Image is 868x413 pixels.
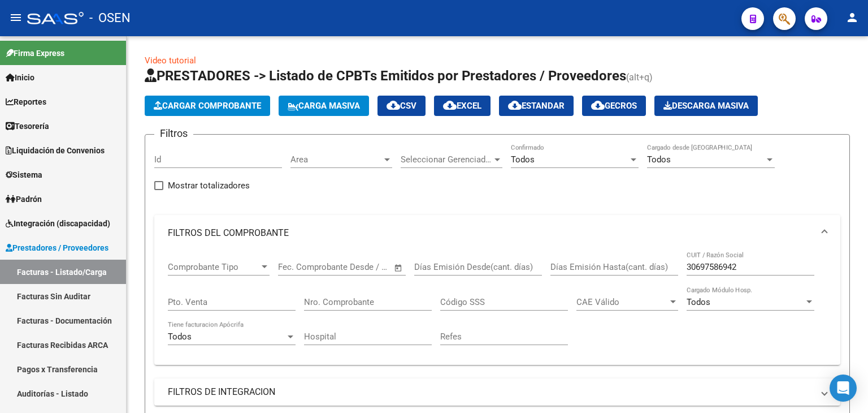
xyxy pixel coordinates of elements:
span: Prestadores / Proveedores [6,242,108,254]
span: Firma Express [6,47,64,59]
span: Estandar [508,101,565,111]
span: Reportes [6,96,46,108]
span: CAE Válido [576,297,668,307]
mat-icon: person [845,11,859,24]
span: Gecros [591,101,637,111]
span: Todos [687,297,710,307]
button: Estandar [499,96,574,116]
mat-expansion-panel-header: FILTROS DEL COMPROBANTE [154,215,840,251]
h3: Filtros [154,126,193,141]
button: Gecros [582,96,646,116]
span: Todos [511,154,535,165]
span: Padrón [6,193,42,205]
mat-icon: cloud_download [508,98,522,112]
div: FILTROS DEL COMPROBANTE [154,251,840,365]
mat-expansion-panel-header: FILTROS DE INTEGRACION [154,378,840,406]
mat-panel-title: FILTROS DEL COMPROBANTE [168,227,813,239]
mat-icon: cloud_download [443,98,457,112]
div: Open Intercom Messenger [830,375,857,402]
mat-icon: menu [9,11,23,24]
span: Todos [168,332,192,342]
span: Inicio [6,71,34,84]
span: - OSEN [89,6,131,31]
app-download-masive: Descarga masiva de comprobantes (adjuntos) [654,96,758,116]
input: Fecha inicio [278,262,324,272]
span: EXCEL [443,101,481,111]
span: Carga Masiva [288,101,360,111]
span: Descarga Masiva [663,101,749,111]
span: Sistema [6,169,42,181]
span: Mostrar totalizadores [168,179,250,192]
span: PRESTADORES -> Listado de CPBTs Emitidos por Prestadores / Proveedores [145,68,626,84]
mat-icon: cloud_download [387,98,400,112]
button: Open calendar [392,261,405,274]
button: Carga Masiva [279,96,369,116]
button: EXCEL [434,96,491,116]
span: Tesorería [6,120,49,132]
mat-icon: cloud_download [591,98,605,112]
span: (alt+q) [626,72,653,83]
a: Video tutorial [145,55,196,66]
span: Integración (discapacidad) [6,217,110,230]
span: Seleccionar Gerenciador [401,154,492,165]
span: Area [290,154,382,165]
span: Comprobante Tipo [168,262,259,272]
span: Liquidación de Convenios [6,144,105,157]
mat-panel-title: FILTROS DE INTEGRACION [168,386,813,398]
input: Fecha fin [334,262,389,272]
button: CSV [377,96,426,116]
span: Cargar Comprobante [154,101,261,111]
button: Cargar Comprobante [145,96,270,116]
span: CSV [387,101,416,111]
button: Descarga Masiva [654,96,758,116]
span: Todos [647,154,671,165]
